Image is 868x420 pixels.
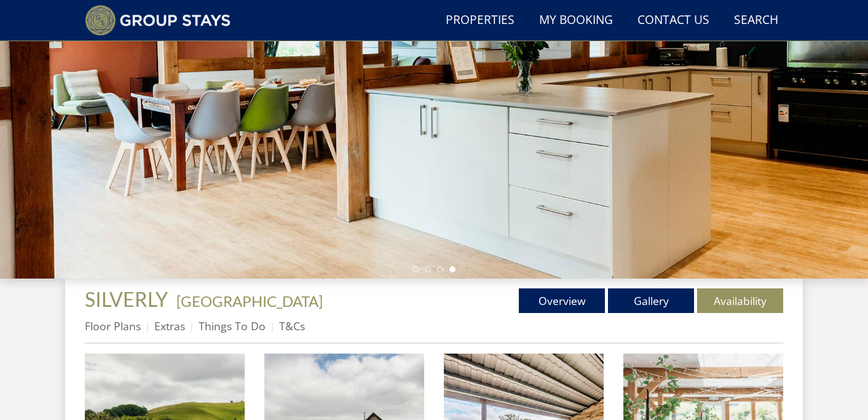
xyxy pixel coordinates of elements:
a: Floor Plans [85,319,141,333]
a: My Booking [534,7,618,34]
a: Things To Do [199,319,266,333]
a: Gallery [608,288,694,313]
a: SILVERLY [85,287,172,311]
img: Group Stays [85,5,231,36]
a: [GEOGRAPHIC_DATA] [176,292,323,310]
a: Contact Us [633,7,714,34]
a: Search [729,7,783,34]
a: Overview [519,288,605,313]
a: T&Cs [279,319,305,333]
span: - [172,292,323,310]
a: Extras [154,319,185,333]
span: SILVERLY [85,287,168,311]
a: Availability [697,288,783,313]
a: Properties [441,7,519,34]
